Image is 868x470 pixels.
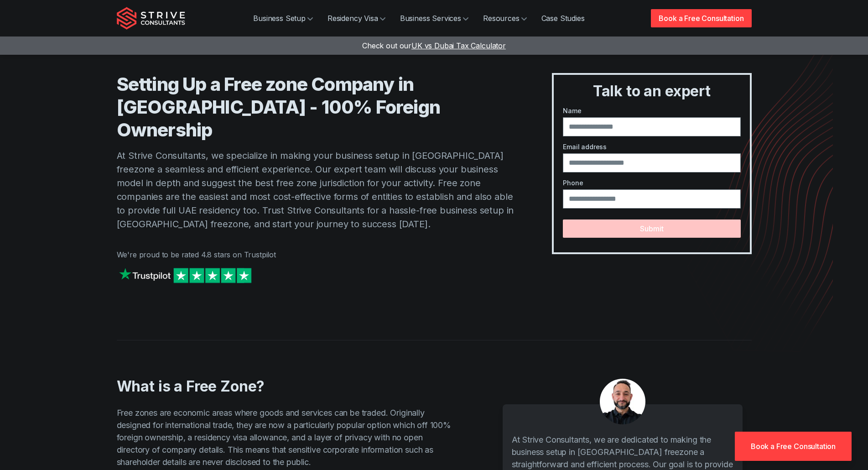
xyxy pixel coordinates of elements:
a: Resources [476,9,534,27]
a: Business Services [393,9,476,27]
h1: Setting Up a Free zone Company in [GEOGRAPHIC_DATA] - 100% Foreign Ownership [117,73,516,141]
img: Strive on Trustpilot [117,266,254,285]
a: Book a Free Consultation [651,9,751,27]
img: Strive Consultants [117,7,185,30]
label: Phone [563,178,740,188]
a: Business Setup [246,9,320,27]
h2: What is a Free Zone? [117,377,453,396]
p: At Strive Consultants, we specialize in making your business setup in [GEOGRAPHIC_DATA] freezone ... [117,149,516,231]
p: We're proud to be rated 4.8 stars on Trustpilot [117,249,516,260]
label: Email address [563,142,740,151]
a: Check out ourUK vs Dubai Tax Calculator [362,41,506,50]
a: Residency Visa [320,9,393,27]
span: UK vs Dubai Tax Calculator [411,41,506,50]
a: Case Studies [534,9,592,27]
button: Submit [563,219,740,238]
p: Free zones are economic areas where goods and services can be traded. Originally designed for int... [117,407,453,468]
img: aDXDSydWJ-7kSlbU_Untitleddesign-75-.png [600,379,645,424]
label: Name [563,106,740,115]
h3: Talk to an expert [557,82,746,100]
a: Book a Free Consultation [735,432,852,461]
